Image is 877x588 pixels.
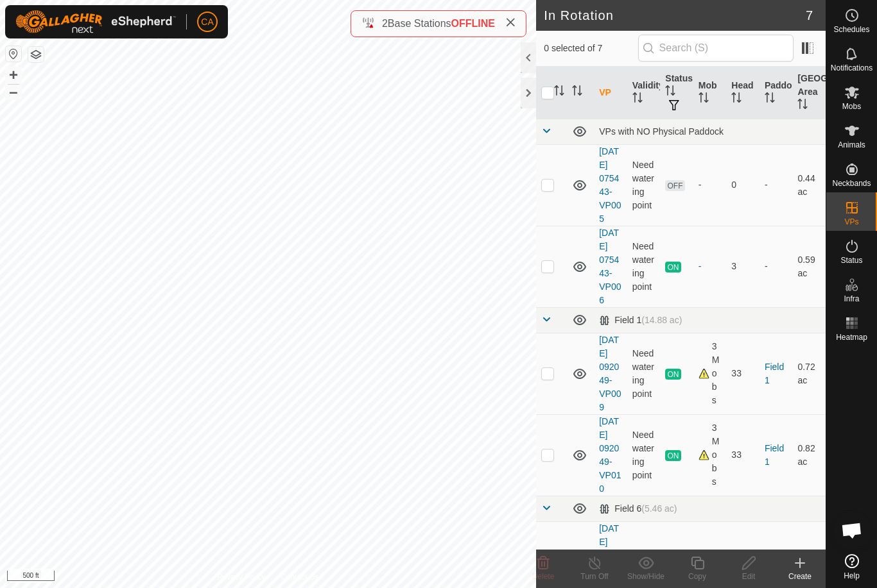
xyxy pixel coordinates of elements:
p-sorticon: Activate to sort [665,87,675,97]
button: – [6,84,21,99]
a: Help [826,549,877,585]
a: Privacy Policy [218,571,266,583]
span: Heatmap [836,333,867,341]
th: Status [660,67,693,119]
td: Need watering point [627,144,661,226]
p-sorticon: Activate to sort [572,87,582,97]
div: - [699,178,722,192]
span: Infra [844,295,859,303]
td: Need watering point [627,414,661,496]
p-sorticon: Activate to sort [797,101,808,111]
td: 0.44 ac [792,144,826,226]
img: Gallagher Logo [15,10,176,33]
div: Create [774,571,826,582]
span: VPs [844,218,858,226]
button: Reset Map [6,46,21,62]
a: Contact Us [281,571,318,583]
div: Edit [723,571,774,582]
div: Copy [672,571,723,582]
div: Turn Off [569,571,620,582]
td: 33 [726,414,760,496]
td: 0 [726,144,760,226]
p-sorticon: Activate to sort [632,94,643,105]
td: Need watering point [627,333,661,414]
span: ON [665,262,681,273]
input: Search (S) [638,35,794,62]
span: Notifications [831,64,873,72]
span: Delete [532,572,555,581]
div: Field 6 [599,503,677,514]
div: VPs with NO Physical Paddock [599,126,821,137]
th: [GEOGRAPHIC_DATA] Area [792,67,826,119]
span: Mobs [842,103,861,110]
span: ON [665,369,681,380]
span: Neckbands [832,180,871,187]
th: Paddock [760,67,793,119]
span: OFF [665,180,684,191]
span: Status [840,256,862,264]
h2: In Rotation [544,8,806,23]
td: - [760,226,793,307]
a: Field 1 [765,443,784,467]
div: Show/Hide [620,571,672,582]
div: 3 Mobs [699,340,722,407]
p-sorticon: Activate to sort [765,94,775,105]
a: [DATE] 075443-VP005 [599,146,621,224]
button: Map Layers [28,47,44,62]
a: [DATE] 075443-VP006 [599,228,621,305]
a: [DATE] 092049-VP010 [599,416,621,494]
td: 0.72 ac [792,333,826,414]
a: Open chat [833,511,871,550]
p-sorticon: Activate to sort [554,87,564,97]
p-sorticon: Activate to sort [731,94,742,105]
p-sorticon: Activate to sort [699,94,709,105]
button: + [6,67,21,83]
td: 3 [726,226,760,307]
span: Base Stations [388,18,451,29]
span: (14.88 ac) [641,315,682,325]
span: CA [201,15,213,29]
td: - [760,144,793,226]
td: 33 [726,333,760,414]
th: Mob [693,67,727,119]
a: [DATE] 092049-VP009 [599,335,621,412]
th: Head [726,67,760,119]
span: OFFLINE [451,18,495,29]
div: 3 Mobs [699,421,722,489]
span: Animals [838,141,865,149]
th: Validity [627,67,661,119]
span: ON [665,450,681,461]
a: Field 1 [765,362,784,385]
td: 0.82 ac [792,414,826,496]
div: - [699,260,722,273]
span: 7 [806,6,813,25]
th: VP [594,67,627,119]
td: 0.59 ac [792,226,826,307]
span: 2 [382,18,388,29]
span: 0 selected of 7 [544,42,638,55]
span: Help [844,572,860,580]
span: (5.46 ac) [641,503,677,514]
td: Need watering point [627,226,661,307]
div: Field 1 [599,315,682,326]
span: Schedules [833,26,869,33]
